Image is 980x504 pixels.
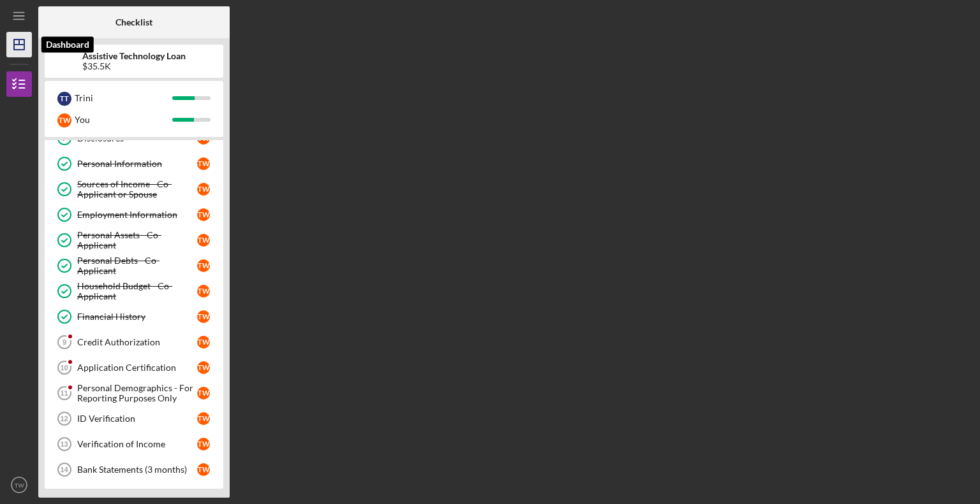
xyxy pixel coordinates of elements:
div: Credit Authorization [77,337,197,347]
div: Trini [75,87,172,109]
div: Bank Statements (3 months) [77,464,197,475]
div: T W [197,463,210,476]
b: Assistive Technology Loan [82,51,186,61]
div: T W [57,113,71,127]
a: Personal Debts - Co-ApplicantTW [51,253,217,278]
div: T T [57,92,71,106]
div: T W [197,361,210,374]
a: Household Budget - Co-ApplicantTW [51,278,217,304]
div: T W [197,285,210,298]
div: Application Certification [77,363,197,373]
div: $35.5K [82,61,186,71]
div: T W [197,387,210,400]
div: T W [197,412,210,425]
tspan: 12 [60,415,68,422]
div: Sources of Income - Co-Applicant or Spouse [77,179,197,199]
a: 13Verification of IncomeTW [51,431,217,457]
a: 11Personal Demographics - For Reporting Purposes OnlyTW [51,380,217,406]
text: TW [15,482,25,489]
div: Household Budget - Co-Applicant [77,281,197,301]
div: ID Verification [77,414,197,424]
button: TW [6,472,32,498]
tspan: 13 [60,440,68,448]
div: Personal Debts - Co-Applicant [77,256,197,276]
tspan: 10 [60,364,68,371]
div: Personal Demographics - For Reporting Purposes Only [77,383,197,403]
div: Personal Information [77,159,197,169]
a: 14Bank Statements (3 months)TW [51,457,217,482]
div: T W [197,157,210,170]
div: T W [197,259,210,272]
a: 9Credit AuthorizationTW [51,329,217,355]
div: Employment Information [77,210,197,220]
a: Employment InformationTW [51,202,217,227]
a: Financial HistoryTW [51,304,217,329]
a: Personal InformationTW [51,151,217,176]
div: Verification of Income [77,439,197,449]
div: T W [197,208,210,221]
b: Checklist [115,17,152,27]
a: Personal Assets - Co-ApplicantTW [51,227,217,253]
div: T W [197,438,210,450]
div: T W [197,310,210,323]
div: Financial History [77,312,197,322]
a: 12ID VerificationTW [51,406,217,431]
tspan: 11 [60,389,68,397]
a: 10Application CertificationTW [51,355,217,380]
div: Personal Assets - Co-Applicant [77,230,197,250]
div: T W [197,336,210,349]
div: T W [197,234,210,247]
tspan: 9 [63,338,66,346]
div: You [75,109,172,131]
a: Sources of Income - Co-Applicant or SpouseTW [51,176,217,202]
tspan: 14 [60,466,68,473]
div: T W [197,183,210,196]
